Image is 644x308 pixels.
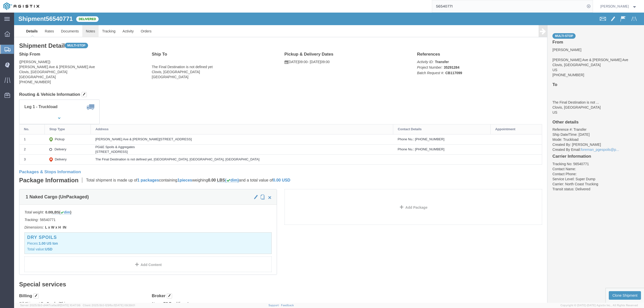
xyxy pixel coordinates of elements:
[560,303,638,307] span: Copyright © [DATE]-[DATE] Agistix Inc., All Rights Reserved
[60,304,80,307] span: [DATE] 10:47:06
[83,304,135,307] span: Client: 2025.19.0-129fbcf
[281,304,294,307] a: Feedback
[14,13,644,303] iframe: FS Legacy Container
[600,3,637,9] button: [PERSON_NAME]
[268,304,281,307] a: Support
[600,4,629,9] span: Lorretta Ayala
[432,0,585,12] input: Search for shipment number, reference number
[115,304,135,307] span: [DATE] 09:39:01
[4,3,39,10] img: logo
[20,304,80,307] span: Server: 2025.19.0-d447cefac8f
